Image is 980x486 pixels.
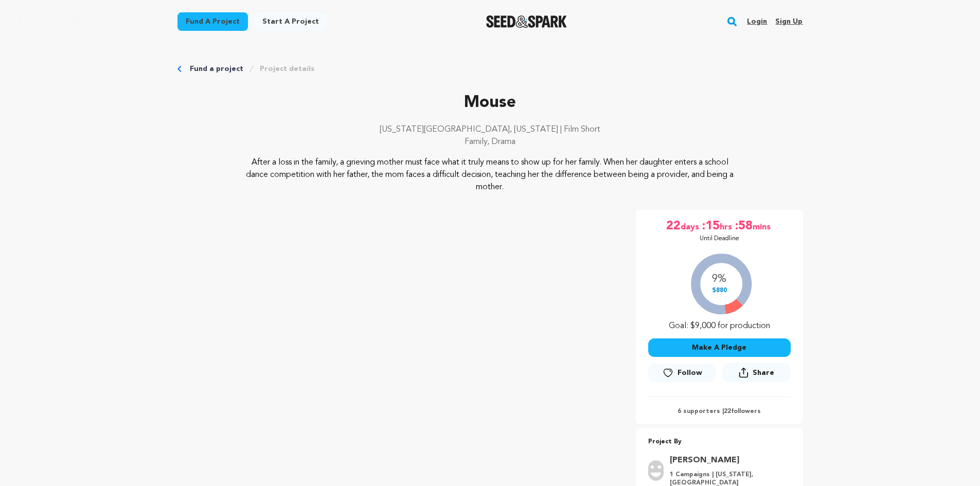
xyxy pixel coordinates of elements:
[700,235,739,243] p: Until Deadline
[177,12,248,31] a: Fund a project
[177,91,803,115] p: Mouse
[177,136,803,148] p: Family, Drama
[254,12,327,31] a: Start a project
[734,218,753,235] span: :58
[775,13,803,30] a: Sign up
[681,218,701,235] span: days
[747,13,767,30] a: Login
[648,407,791,416] p: 6 supporters | followers
[722,363,790,382] button: Share
[670,454,785,466] a: Goto Francesca Valle profile
[701,218,720,235] span: :15
[722,363,790,386] span: Share
[753,368,774,378] span: Share
[648,436,791,448] p: Project By
[720,218,734,235] span: hrs
[753,218,773,235] span: mins
[177,123,803,136] p: [US_STATE][GEOGRAPHIC_DATA], [US_STATE] | Film Short
[678,368,702,378] span: Follow
[240,156,740,193] p: After a loss in the family, a grieving mother must face what it truly means to show up for her fa...
[260,64,314,74] a: Project details
[486,15,567,28] a: Seed&Spark Homepage
[648,460,664,481] img: user.png
[486,15,567,28] img: Seed&Spark Logo Dark Mode
[177,64,803,74] div: Breadcrumb
[724,408,731,415] span: 22
[648,338,791,357] button: Make A Pledge
[666,218,681,235] span: 22
[648,364,716,382] a: Follow
[190,64,243,74] a: Fund a project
